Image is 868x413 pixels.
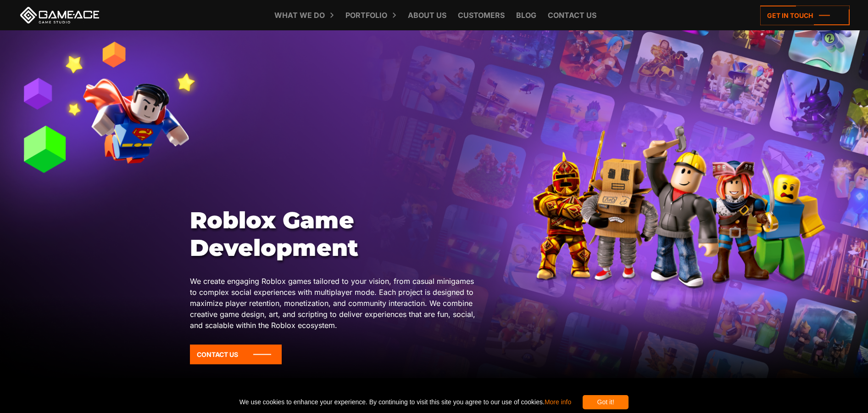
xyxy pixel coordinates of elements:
[190,345,282,364] a: Contact Us
[760,6,850,25] a: Get in touch
[239,395,571,409] span: We use cookies to enhance your experience. By continuing to visit this site you agree to our use ...
[583,395,629,409] div: Got it!
[190,276,483,331] p: We create engaging Roblox games tailored to your vision, from casual minigames to complex social ...
[190,207,483,262] h1: Roblox Game Development
[545,398,571,406] a: More info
